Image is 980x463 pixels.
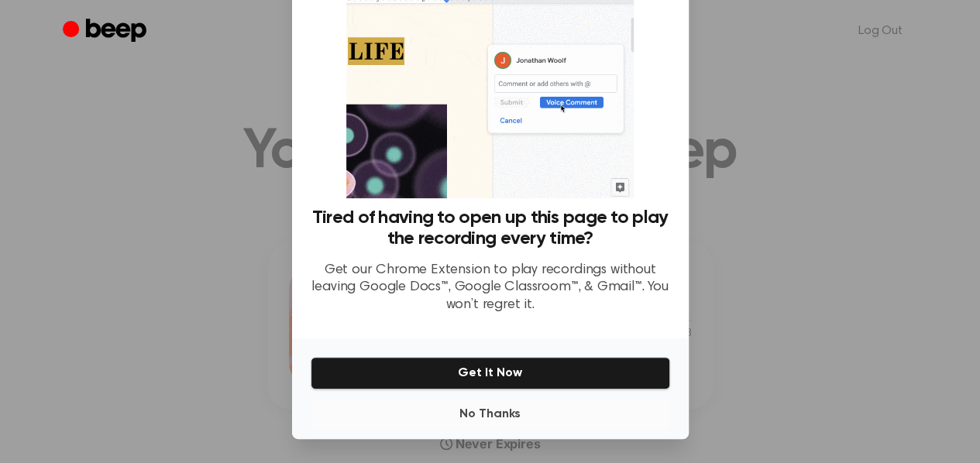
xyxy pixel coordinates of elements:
[63,16,150,46] a: Beep
[311,357,670,389] button: Get It Now
[311,399,670,430] button: No Thanks
[311,207,670,249] h3: Tired of having to open up this page to play the recording every time?
[311,262,670,314] p: Get our Chrome Extension to play recordings without leaving Google Docs™, Google Classroom™, & Gm...
[843,12,918,50] a: Log Out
